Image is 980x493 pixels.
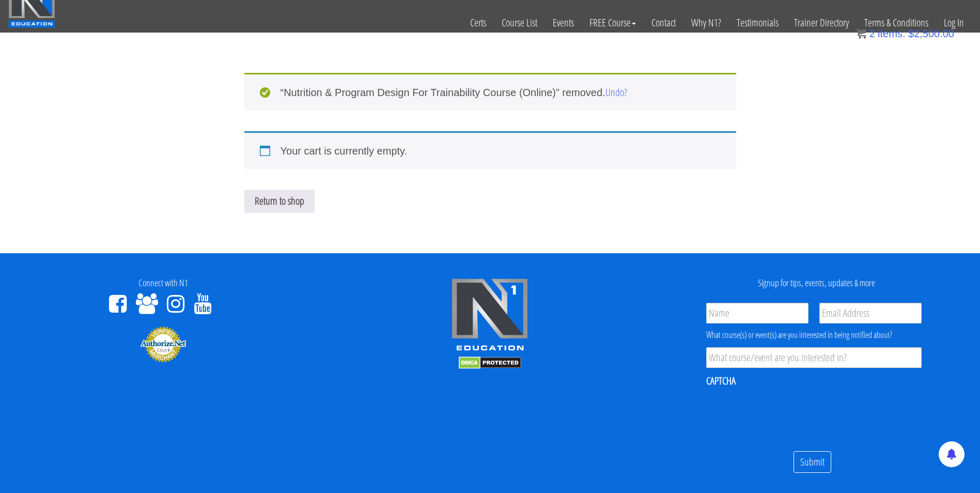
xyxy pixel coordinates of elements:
[661,278,972,288] h4: Signup for tips, events, updates & more
[908,28,914,39] span: $
[706,374,736,388] label: CAPTCHA
[706,329,922,341] div: What course(s) or event(s) are you interested in being notified about?
[706,347,922,368] input: What course/event are you interested in?
[244,73,736,111] div: “Nutrition & Program Design For Trainability Course (Online)” removed.
[140,326,186,363] img: Authorize.Net Merchant - Click to Verify
[244,131,736,169] div: Your cart is currently empty.
[908,28,954,39] bdi: 2,500.00
[869,28,875,39] span: 2
[878,28,905,39] span: items:
[8,278,319,288] h4: Connect with N1
[605,85,627,99] a: Undo?
[794,451,831,473] input: Submit
[459,357,521,369] img: DMCA.com Protection Status
[819,303,922,323] input: Email Address
[451,278,528,355] img: n1-edu-logo
[244,190,315,213] a: Return to shop
[856,28,954,39] a: 2 items: $2,500.00
[706,303,808,323] input: Name
[706,394,863,435] iframe: reCAPTCHA
[856,28,866,39] img: icon11.png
